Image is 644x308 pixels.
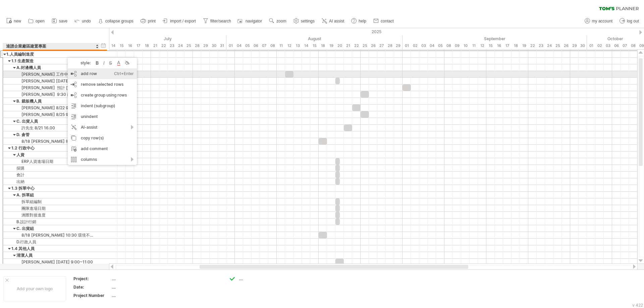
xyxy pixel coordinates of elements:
[6,212,96,218] div: 洲際對接進度
[6,185,96,191] div: 1.3 拆單中心
[184,42,193,49] div: Friday, 25 July 2025
[327,42,335,49] div: Tuesday, 19 August 2025
[310,42,319,49] div: Friday, 15 August 2025
[335,78,340,84] div: ​
[50,17,69,25] a: save
[6,131,96,138] div: D. 倉管
[453,42,461,49] div: Tuesday, 9 September 2025
[276,19,286,23] span: zoom
[243,42,252,49] div: Tuesday, 5 August 2025
[319,42,327,49] div: Monday, 18 August 2025
[14,19,21,23] span: new
[246,19,262,23] span: navigator
[503,42,512,49] div: Wednesday, 17 September 2025
[6,252,96,258] div: 清潔人員
[6,91,96,98] div: [PERSON_NAME] 9:30 面試
[618,17,641,25] a: log out
[361,42,369,49] div: Monday, 25 August 2025
[335,42,344,49] div: Wednesday, 20 August 2025
[148,19,156,23] span: print
[3,276,66,301] div: Add your own logo
[73,17,93,25] a: undo
[151,42,159,49] div: Monday, 21 July 2025
[359,19,366,23] span: help
[218,42,226,49] div: Thursday, 31 July 2025
[112,276,168,282] div: ....
[604,42,612,49] div: Friday, 3 October 2025
[6,78,96,84] div: [PERSON_NAME] [DATE] 13:00 未到廠面試
[436,42,444,49] div: Friday, 5 September 2025
[6,239,96,245] div: D.行政人員
[6,232,96,238] div: 8/18 [PERSON_NAME] 10:30 環境不適合
[350,17,368,25] a: help
[592,19,612,23] span: my account
[68,143,137,154] div: add comment
[68,90,137,101] div: create group using rows
[402,35,587,42] div: September 2025
[82,19,91,23] span: undo
[201,17,233,25] a: filter/search
[68,111,137,122] div: unindent
[285,71,293,77] div: ​
[520,42,528,49] div: Friday, 19 September 2025
[6,138,96,144] div: 8/18 [PERSON_NAME] 報到 先安排封邊機學習
[335,219,340,225] div: ​
[239,276,275,282] div: ....
[226,35,402,42] div: August 2025
[6,219,96,225] div: B.設計行銷
[570,42,579,49] div: Monday, 29 September 2025
[302,42,310,49] div: Thursday, 14 August 2025
[6,198,96,205] div: 拆單組編制
[335,212,340,218] div: ​
[512,42,520,49] div: Thursday, 18 September 2025
[553,42,562,49] div: Thursday, 25 September 2025
[335,198,340,205] div: ​
[335,158,340,165] div: ​
[495,42,503,49] div: Tuesday, 16 September 2025
[68,68,137,79] div: add row
[260,42,268,49] div: Thursday, 7 August 2025
[109,42,117,49] div: Monday, 14 July 2025
[201,42,210,49] div: Tuesday, 29 July 2025
[344,42,352,49] div: Thursday, 21 August 2025
[134,42,143,49] div: Thursday, 17 July 2025
[6,84,96,91] div: [PERSON_NAME] 預計 [DATE] 報到
[5,17,23,25] a: new
[159,42,168,49] div: Tuesday, 22 July 2025
[68,133,137,143] div: copy row(s)
[210,19,231,23] span: filter/search
[402,84,411,91] div: ​
[6,245,96,252] div: 1.4 其他人員
[210,42,218,49] div: Wednesday, 30 July 2025
[81,82,123,87] span: remove selected rows
[377,42,386,49] div: Wednesday, 27 August 2025
[73,293,110,298] div: Project Number
[627,19,639,23] span: log out
[335,259,344,265] div: ​
[629,42,637,49] div: Wednesday, 8 October 2025
[168,42,176,49] div: Wednesday, 23 July 2025
[361,91,369,98] div: ​
[335,165,340,171] div: ​
[381,19,394,23] span: contact
[583,17,614,25] a: my account
[361,111,369,118] div: ​
[461,42,470,49] div: Wednesday, 10 September 2025
[386,42,394,49] div: Thursday, 28 August 2025
[335,172,340,178] div: ​
[6,158,96,165] div: ERP人資進場日期
[319,232,327,238] div: ​
[595,42,604,49] div: Thursday, 2 October 2025
[252,42,260,49] div: Wednesday, 6 August 2025
[26,17,47,25] a: open
[105,19,133,23] strong: collapse groups
[444,42,453,49] div: Monday, 8 September 2025
[292,17,317,25] a: settings
[587,42,595,49] div: Wednesday, 1 October 2025
[6,51,96,57] div: 1.人員編制進度
[562,42,570,49] div: Friday, 26 September 2025
[235,42,243,49] div: Monday, 4 August 2025
[528,42,537,49] div: Monday, 22 September 2025
[301,19,315,23] span: settings
[176,42,184,49] div: Thursday, 24 July 2025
